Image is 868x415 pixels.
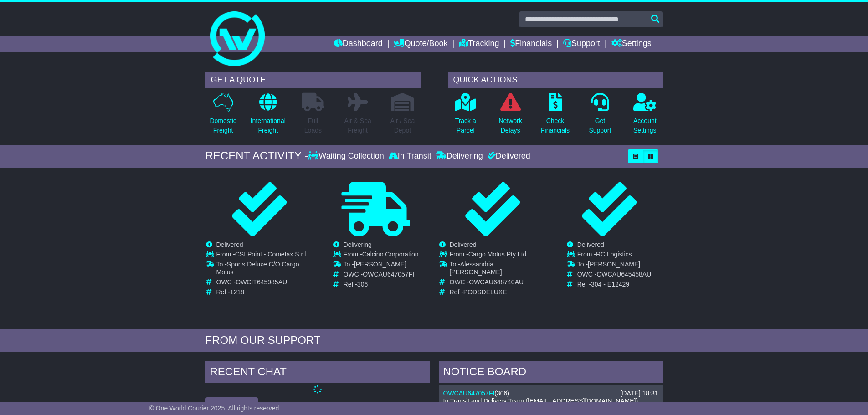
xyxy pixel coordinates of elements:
[588,261,640,268] span: [PERSON_NAME]
[620,389,658,397] div: [DATE] 18:31
[589,116,611,135] p: Get Support
[577,251,652,261] td: From -
[439,361,663,385] div: NOTICE BOARD
[205,72,421,88] div: GET A QUOTE
[577,241,604,248] span: Delivered
[390,116,415,135] p: Air / Sea Depot
[434,151,485,161] div: Delivering
[485,151,530,161] div: Delivered
[455,92,477,140] a: Track aParcel
[205,149,308,163] div: RECENT ACTIVITY -
[450,241,477,248] span: Delivered
[450,251,546,261] td: From -
[230,288,244,296] span: 1218
[334,36,383,52] a: Dashboard
[596,251,632,258] span: RC Logistics
[344,261,419,271] td: To -
[577,261,652,271] td: To -
[498,116,522,135] p: Network Delays
[450,261,546,278] td: To -
[210,116,236,135] p: Domestic Freight
[344,116,371,135] p: Air & Sea Freight
[450,278,546,288] td: OWC -
[251,116,286,135] p: International Freight
[354,261,406,268] span: [PERSON_NAME]
[394,36,447,52] a: Quote/Book
[250,92,286,140] a: InternationalFreight
[588,92,611,140] a: GetSupport
[357,281,368,288] span: 306
[149,405,281,412] span: © One World Courier 2025. All rights reserved.
[633,116,657,135] p: Account Settings
[443,389,495,397] a: OWCAU647057FI
[236,278,287,286] span: OWCIT645985AU
[344,251,419,261] td: From -
[455,116,476,135] p: Track a Parcel
[308,151,386,161] div: Waiting Collection
[216,241,243,248] span: Delivered
[205,334,663,347] div: FROM OUR SUPPORT
[216,278,313,288] td: OWC -
[362,251,419,258] span: Calcino Corporation
[443,397,638,405] span: In Transit and Delivery Team ([EMAIL_ADDRESS][DOMAIN_NAME])
[510,36,552,52] a: Financials
[463,288,507,296] span: PODSDELUXE
[497,389,507,397] span: 306
[469,278,524,286] span: OWCAU648740AU
[450,288,546,296] td: Ref -
[540,92,570,140] a: CheckFinancials
[344,271,419,281] td: OWC -
[468,251,527,258] span: Cargo Motus Pty Ltd
[611,36,652,52] a: Settings
[302,116,324,135] p: Full Loads
[450,261,502,276] span: Alessandria [PERSON_NAME]
[386,151,434,161] div: In Transit
[443,389,658,397] div: ( )
[209,92,236,140] a: DomesticFreight
[498,92,522,140] a: NetworkDelays
[344,241,372,248] span: Delivering
[591,281,629,288] span: 304 - E12429
[363,271,414,278] span: OWCAU647057FI
[596,271,651,278] span: OWCAU645458AU
[459,36,499,52] a: Tracking
[344,281,419,288] td: Ref -
[448,72,663,88] div: QUICK ACTIONS
[205,361,430,385] div: RECENT CHAT
[577,281,652,288] td: Ref -
[633,92,657,140] a: AccountSettings
[235,251,306,258] span: CSI Point - Cometax S.r.l
[563,36,600,52] a: Support
[216,251,313,261] td: From -
[216,261,299,276] span: Sports Deluxe C/O Cargo Motus
[216,261,313,278] td: To -
[216,288,313,296] td: Ref -
[205,397,258,413] button: View All Chats
[577,271,652,281] td: OWC -
[541,116,570,135] p: Check Financials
